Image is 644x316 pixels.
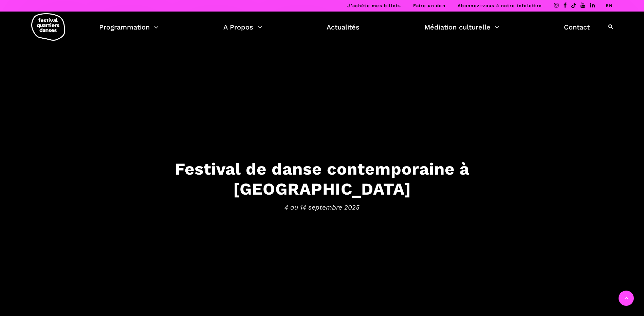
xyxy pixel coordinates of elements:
[413,3,445,8] a: Faire un don
[458,3,542,8] a: Abonnez-vous à notre infolettre
[564,21,590,33] a: Contact
[99,21,159,33] a: Programmation
[327,21,360,33] a: Actualités
[424,21,499,33] a: Médiation culturelle
[223,21,262,33] a: A Propos
[347,3,401,8] a: J’achète mes billets
[112,159,533,199] h3: Festival de danse contemporaine à [GEOGRAPHIC_DATA]
[606,3,613,8] a: EN
[112,202,533,212] span: 4 au 14 septembre 2025
[31,13,65,41] img: logo-fqd-med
